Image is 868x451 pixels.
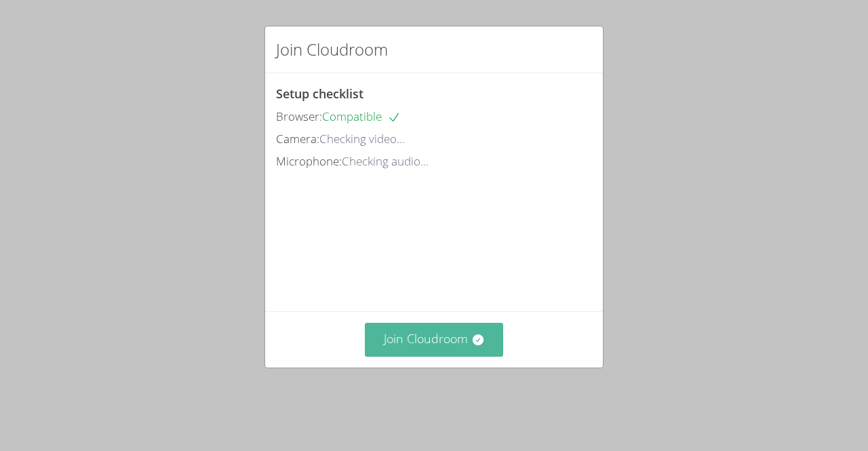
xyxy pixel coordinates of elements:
[276,37,388,62] h2: Join Cloudroom
[319,131,405,146] span: Checking video...
[276,131,319,146] span: Camera:
[276,85,363,102] span: Setup checklist
[342,153,429,169] span: Checking audio...
[276,109,322,124] span: Browser:
[365,323,504,356] button: Join Cloudroom
[322,109,401,124] span: Compatible
[276,153,342,169] span: Microphone:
